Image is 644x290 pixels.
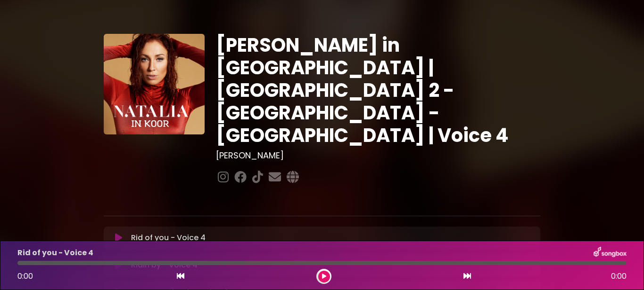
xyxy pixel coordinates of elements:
h3: [PERSON_NAME] [216,150,541,161]
img: YTVS25JmS9CLUqXqkEhs [104,34,205,134]
p: Rid of you - Voice 4 [17,247,93,259]
img: songbox-logo-white.png [594,247,627,259]
h1: [PERSON_NAME] in [GEOGRAPHIC_DATA] | [GEOGRAPHIC_DATA] 2 - [GEOGRAPHIC_DATA] - [GEOGRAPHIC_DATA] ... [216,34,541,147]
span: 0:00 [17,271,33,282]
p: Rid of you - Voice 4 [131,232,206,243]
span: 0:00 [611,271,627,282]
